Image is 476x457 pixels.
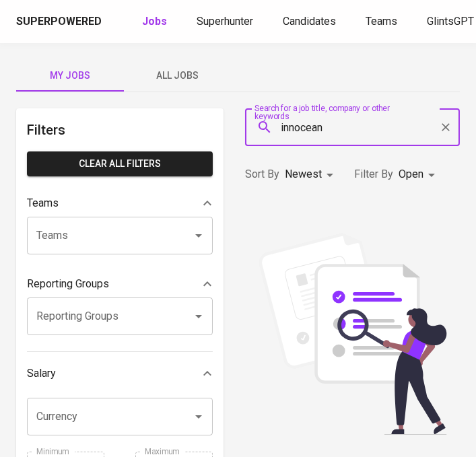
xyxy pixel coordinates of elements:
[285,166,322,182] p: Newest
[189,226,208,245] button: Open
[27,360,213,387] div: Salary
[27,276,109,292] p: Reporting Groups
[197,13,256,30] a: Superhunter
[27,195,59,211] p: Teams
[354,166,393,182] p: Filter By
[16,14,102,30] div: Superpowered
[27,365,56,382] p: Salary
[283,13,339,30] a: Candidates
[27,119,213,141] h6: Filters
[27,271,213,297] div: Reporting Groups
[189,307,208,326] button: Open
[189,407,208,426] button: Open
[252,233,454,435] img: file_searching.svg
[38,155,202,172] span: Clear All filters
[283,15,336,28] span: Candidates
[27,151,213,176] button: Clear All filters
[245,166,279,182] p: Sort By
[366,13,400,30] a: Teams
[24,67,116,84] span: My Jobs
[27,190,213,217] div: Teams
[132,67,224,84] span: All Jobs
[427,15,474,28] span: GlintsGPT
[366,15,397,28] span: Teams
[197,15,253,28] span: Superhunter
[142,13,170,30] a: Jobs
[399,162,440,187] div: Open
[142,15,167,28] b: Jobs
[436,118,455,137] button: Clear
[285,162,338,187] div: Newest
[16,14,104,30] a: Superpowered
[399,168,423,180] span: Open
